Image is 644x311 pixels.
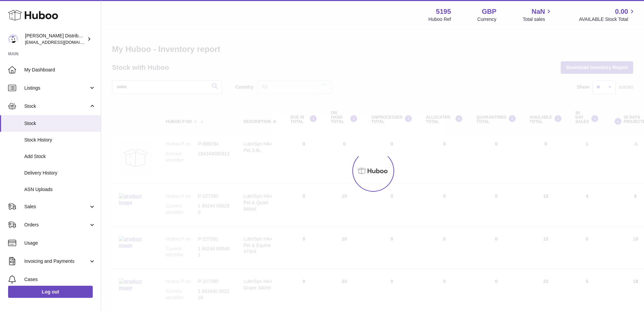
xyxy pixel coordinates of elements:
img: internalAdmin-5195@internal.huboo.com [8,34,18,44]
span: Orders [24,222,89,228]
span: Add Stock [24,153,96,160]
span: Listings [24,85,89,91]
strong: GBP [482,7,496,16]
span: Usage [24,240,96,246]
span: Sales [24,204,89,210]
span: NaN [531,7,545,16]
span: 0.00 [615,7,628,16]
span: Delivery History [24,170,96,176]
span: Cases [24,276,96,283]
div: Currency [477,16,497,23]
a: NaN Total sales [523,7,553,23]
span: My Dashboard [24,67,96,73]
div: Huboo Ref [429,16,451,23]
span: AVAILABLE Stock Total [579,16,636,23]
span: Stock [24,103,89,110]
span: Stock History [24,137,96,143]
span: Stock [24,120,96,127]
span: ASN Uploads [24,186,96,193]
span: Invoicing and Payments [24,258,89,265]
span: [EMAIL_ADDRESS][DOMAIN_NAME] [25,39,99,45]
span: Total sales [523,16,553,23]
div: [PERSON_NAME] Distribution [25,33,86,45]
a: Log out [8,286,93,298]
a: 0.00 AVAILABLE Stock Total [579,7,636,23]
strong: 5195 [436,7,451,16]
